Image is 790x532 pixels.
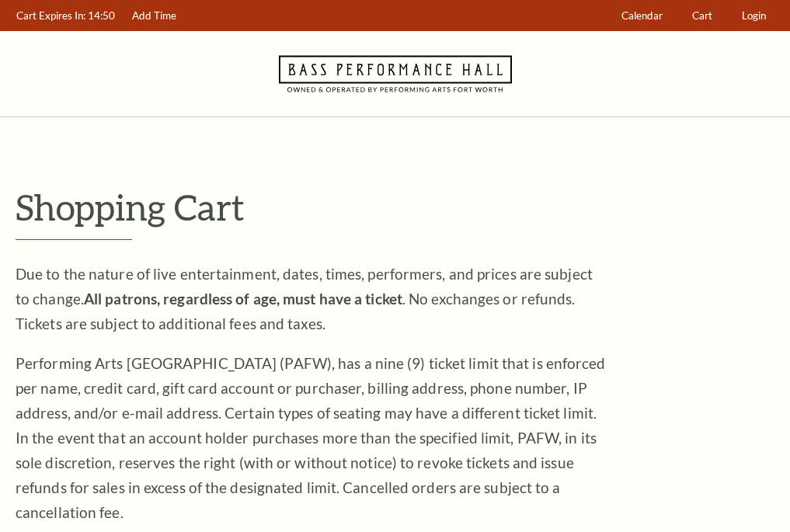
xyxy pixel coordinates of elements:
[692,9,712,22] span: Cart
[16,351,606,525] p: Performing Arts [GEOGRAPHIC_DATA] (PAFW), has a nine (9) ticket limit that is enforced per name, ...
[16,265,593,332] span: Due to the nature of live entertainment, dates, times, performers, and prices are subject to chan...
[621,9,663,22] span: Calendar
[614,1,670,31] a: Calendar
[16,187,774,227] p: Shopping Cart
[16,9,85,22] span: Cart Expires In:
[88,9,115,22] span: 14:50
[742,9,766,22] span: Login
[84,290,402,308] strong: All patrons, regardless of age, must have a ticket
[125,1,184,31] a: Add Time
[735,1,774,31] a: Login
[685,1,720,31] a: Cart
